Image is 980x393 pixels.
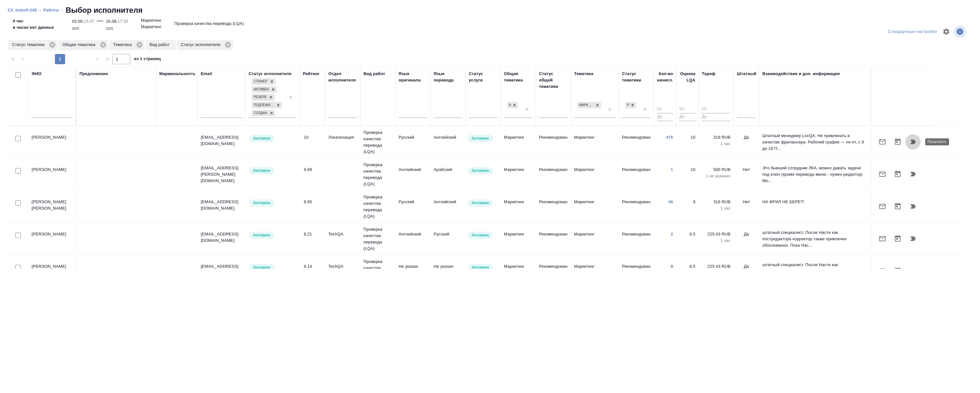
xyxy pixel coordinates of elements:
button: Продолжить [905,166,921,182]
p: [EMAIL_ADDRESS][DOMAIN_NAME] [201,263,242,276]
p: 15:37 [84,19,94,24]
div: Стажер, Активен, Резерв, Подлежит внедрению, Создан [251,101,282,109]
nav: breadcrumb [8,5,972,15]
div: Вид работ [363,71,385,77]
p: Общая тематика [63,42,98,48]
p: Активен [253,232,270,238]
div: Статус исполнителя [177,40,233,50]
td: Рекомендован [619,260,654,282]
p: Проверка качества перевода (LQA) [363,226,392,252]
p: 500 RUB [702,166,730,173]
li: ‹ [62,7,63,13]
div: Стажер, Активен, Резерв, Подлежит внедрению, Создан [251,93,275,101]
a: C3_tinkoff-245 [8,8,37,12]
input: От [702,105,730,113]
td: [PERSON_NAME] [28,163,76,186]
p: 225.43 RUB [702,231,730,237]
div: Маркетинг [506,101,519,109]
div: Статус тематики [8,40,57,50]
p: 1 час [702,237,730,244]
td: Рекомендован [536,260,571,282]
p: Штатный менеджер LocQA. Не привлекать в качестве фрилансера. Рабочий график — пн-пт, с 9 до 18 П... [762,133,868,152]
a: 476 [666,135,673,140]
p: Проверка качества перевода (LQA) [363,194,392,220]
p: 4 час [13,18,54,24]
p: Маркетинг [574,263,616,270]
td: 10 [676,163,699,186]
div: Маркетинг [577,101,602,109]
div: split button [886,27,939,37]
div: Язык оригинала [399,71,427,83]
p: 03.09, [72,19,84,24]
input: От [679,105,695,113]
span: Настроить таблицу [939,24,954,39]
p: НА ФРИЛ НЕ БЕРЕТ! [762,199,868,205]
td: 8.5 [676,260,699,282]
span: Посмотреть информацию [954,26,967,38]
p: Маркетинг [574,231,616,237]
div: Рядовой исполнитель: назначай с учетом рейтинга [249,263,296,272]
button: Продолжить [905,199,921,214]
td: Маркетинг [501,163,536,186]
a: 2 [671,232,673,236]
p: Активен [472,264,489,271]
div: Рейтинг [303,71,319,77]
p: 1 час [702,205,730,212]
div: Статус исполнителя [249,71,291,77]
a: 46 [668,199,673,204]
p: Активен [472,167,489,174]
div: 8.85 [304,199,322,205]
td: [PERSON_NAME] [28,260,76,282]
p: Маркетинг [574,166,616,173]
div: Рядовой исполнитель: назначай с учетом рейтинга [249,199,296,207]
td: 9 [676,196,699,218]
div: Язык перевода [434,71,462,83]
div: Email [201,71,212,77]
p: [EMAIL_ADDRESS][PERSON_NAME][DOMAIN_NAME] [201,165,242,184]
input: Выбери исполнителей, чтобы отправить приглашение на работу [15,233,21,238]
div: Кол-во начисл. [657,71,673,83]
div: Рекомендован [625,101,637,109]
p: Активен [472,135,489,142]
td: Арабский [430,163,466,186]
div: Тематика [109,40,145,50]
p: Активен [472,200,489,206]
button: Открыть календарь загрузки [890,199,905,214]
input: До [657,113,673,121]
td: Рекомендован [536,131,571,153]
p: Проверка качества перевода (LQA) [363,129,392,155]
button: Отправить предложение о работе [875,231,890,246]
td: Маркетинг [501,131,536,153]
p: Маркетинг [574,134,616,141]
h2: Выбор исполнителя [66,5,143,15]
div: Предложение [79,71,108,77]
div: Стажер, Активен, Резерв, Подлежит внедрению, Создан [251,109,276,117]
p: Активен [472,232,489,238]
td: [PERSON_NAME] [28,131,76,153]
div: 10 [304,134,322,141]
td: Рекомендован [536,196,571,218]
p: 1 час [702,141,730,147]
td: Русский [395,196,430,218]
div: Стажер [252,78,268,85]
div: Маржинальность [159,71,196,77]
button: Открыть календарь загрузки [890,166,905,182]
input: От [657,105,673,113]
p: 318 RUB [702,199,730,205]
p: 16.09, [106,19,118,24]
p: [EMAIL_ADDRESS][DOMAIN_NAME] [201,199,242,212]
td: Рекомендован [536,228,571,250]
div: Активен [252,86,270,93]
td: Рекомендован [619,228,654,250]
td: Да [734,260,759,282]
td: TechQA [325,228,360,250]
div: Рекомендован [625,102,629,109]
p: Проверка качества перевода (LQA) [363,258,392,284]
p: 318 RUB [702,134,730,141]
td: Рекомендован [619,196,654,218]
div: 9.68 [304,166,322,173]
p: Проверка качества перевода (LQA) [363,162,392,187]
td: 8.5 [676,228,699,250]
p: Вид работ [150,42,172,48]
td: 0 [654,260,676,282]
